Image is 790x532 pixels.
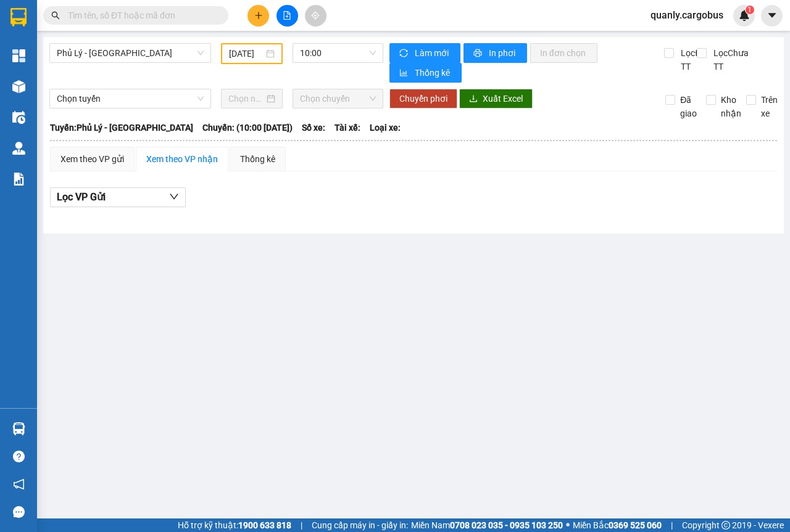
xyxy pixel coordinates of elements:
button: bar-chartThống kê [389,63,462,83]
strong: 1900 633 818 [238,520,291,530]
span: | [301,518,302,532]
span: Hỗ trợ kỹ thuật: [178,518,291,532]
span: Miền Nam [411,518,563,532]
input: Chọn ngày [228,92,264,105]
span: printer [473,49,484,59]
button: aim [305,5,326,27]
button: Lọc VP Gửi [50,187,186,207]
img: solution-icon [12,173,25,186]
button: printerIn phơi [464,43,527,63]
img: dashboard-icon [12,49,25,62]
span: Kho nhận [716,93,746,120]
span: 1 [747,6,752,14]
img: warehouse-icon [12,80,25,93]
div: Xem theo VP nhận [146,152,218,166]
span: Chuyến: (10:00 [DATE]) [202,121,293,134]
span: Làm mới [415,46,451,60]
span: plus [254,11,263,20]
img: icon-new-feature [739,10,750,21]
span: Loại xe: [370,121,401,134]
span: question-circle [13,451,25,462]
img: warehouse-icon [12,422,25,435]
span: Phủ Lý - Hà Nội [57,44,204,62]
span: Lọc VP Gửi [57,189,106,205]
span: Cung cấp máy in - giấy in: [312,518,408,532]
span: Chọn chuyến [300,89,375,108]
strong: 0369 525 060 [609,520,662,530]
div: Xem theo VP gửi [60,152,124,166]
button: file-add [276,5,298,27]
span: Số xe: [302,121,325,134]
span: 10:00 [300,44,375,62]
span: | [671,518,673,532]
span: quanly.cargobus [641,7,733,23]
button: Chuyển phơi [389,89,457,108]
span: ⚪️ [566,523,570,528]
sup: 1 [746,6,754,14]
span: aim [311,11,320,20]
button: plus [247,5,269,27]
span: file-add [283,11,291,20]
span: Đã giao [675,93,702,120]
span: copyright [721,521,730,530]
input: Tìm tên, số ĐT hoặc mã đơn [68,9,214,22]
span: bar-chart [399,68,410,78]
span: down [169,192,179,202]
span: Thống kê [415,66,452,80]
button: syncLàm mới [389,43,460,63]
span: caret-down [767,10,778,21]
span: Chọn tuyến [57,89,204,108]
div: Thống kê [240,152,275,166]
img: warehouse-icon [12,111,25,124]
span: In phơi [489,46,517,60]
span: Tài xế: [335,121,360,134]
span: search [51,11,60,20]
span: message [13,506,25,518]
button: caret-down [761,5,783,27]
span: Lọc Chưa TT [709,46,750,73]
span: notification [13,478,25,490]
span: sync [399,49,410,59]
button: downloadXuất Excel [459,89,533,108]
input: 09/08/2025 [229,47,264,60]
button: In đơn chọn [530,43,597,63]
img: warehouse-icon [12,142,25,155]
b: Tuyến: Phủ Lý - [GEOGRAPHIC_DATA] [50,123,193,133]
span: Trên xe [756,93,783,120]
span: Lọc Đã TT [676,46,708,73]
span: Miền Bắc [573,518,662,532]
strong: 0708 023 035 - 0935 103 250 [450,520,563,530]
img: logo-vxr [10,8,27,27]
